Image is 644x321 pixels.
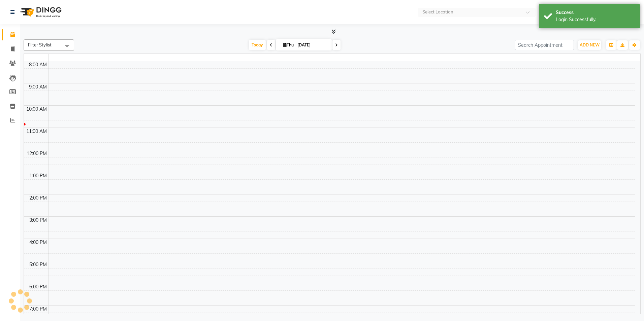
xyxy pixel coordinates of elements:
div: 1:00 PM [28,172,48,179]
div: 10:00 AM [25,106,48,113]
div: 9:00 AM [28,83,48,91]
div: 5:00 PM [28,261,48,268]
input: Search Appointment [515,40,574,50]
div: 6:00 PM [28,283,48,290]
div: 7:00 PM [28,306,48,313]
img: logo [17,3,63,22]
span: ADD NEW [580,42,600,47]
div: Success [556,9,635,16]
div: 11:00 AM [25,128,48,135]
div: 12:00 PM [25,150,48,157]
div: 2:00 PM [28,194,48,202]
div: 3:00 PM [28,217,48,224]
button: ADD NEW [578,40,601,50]
div: Select Location [422,9,453,15]
div: Login Successfully. [556,16,635,23]
span: Today [249,40,266,50]
div: 8:00 AM [28,61,48,68]
span: Filter Stylist [28,42,52,47]
div: 4:00 PM [28,239,48,246]
span: Thu [281,42,295,47]
input: 2025-09-04 [295,40,329,50]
